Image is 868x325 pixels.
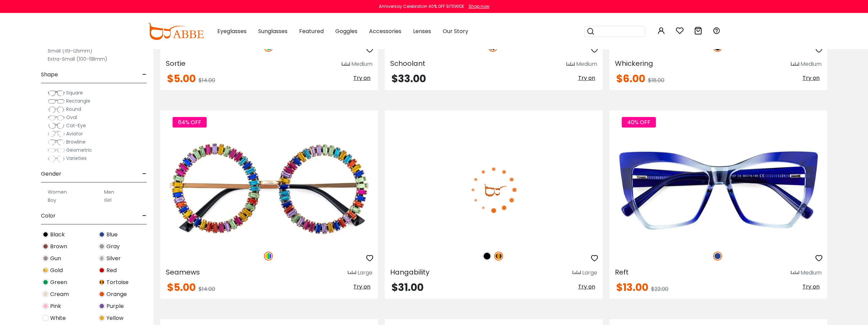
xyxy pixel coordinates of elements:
[50,278,67,286] span: Green
[651,285,668,293] span: $22.00
[351,74,372,83] button: Try on
[800,74,822,83] button: Try on
[791,62,799,67] img: size ruler
[379,3,464,10] div: Anniversay Celebration 40% OFF SITEWIDE
[106,314,123,322] span: Yellow
[258,27,288,35] span: Sunglasses
[99,279,105,285] img: Tortoise
[99,291,105,297] img: Orange
[48,188,67,196] label: Women
[385,135,602,244] img: Tortoise Hangability - Acetate,Metal ,Universal Bridge Fit
[573,270,581,276] img: size ruler
[800,269,822,277] div: Medium
[48,98,65,105] img: Rectangle.png
[299,27,324,35] span: Featured
[106,254,121,263] span: Silver
[66,114,77,121] span: Oval
[104,188,114,196] label: Men
[99,267,105,274] img: Red
[99,255,105,262] img: Silver
[66,147,92,153] span: Geometric
[351,282,372,291] button: Try on
[800,60,822,68] div: Medium
[578,74,595,82] span: Try on
[48,147,65,154] img: Geometric.png
[390,267,429,277] span: Hangability
[104,196,112,204] label: Girl
[48,196,56,204] label: Boy
[50,242,67,251] span: Brown
[50,314,66,322] span: White
[48,55,107,63] label: Extra-Small (100-118mm)
[351,60,372,68] div: Medium
[106,266,117,275] span: Red
[42,243,49,250] img: Brown
[616,71,645,86] span: $6.00
[357,269,372,277] div: Large
[42,255,49,262] img: Gun
[392,71,426,86] span: $33.00
[99,303,105,309] img: Purple
[353,74,370,82] span: Try on
[166,59,186,68] span: Sortie
[66,106,81,113] span: Round
[348,270,356,276] img: size ruler
[483,252,491,261] img: Black
[582,269,597,277] div: Large
[48,139,65,146] img: Browline.png
[622,117,656,128] span: 40% OFF
[48,106,65,113] img: Round.png
[48,114,65,121] img: Oval.png
[50,254,61,263] span: Gun
[342,62,350,67] img: size ruler
[106,242,120,251] span: Gray
[167,71,196,86] span: $5.00
[465,3,489,9] a: Shop now
[99,243,105,250] img: Gray
[198,76,215,84] span: $14.00
[42,279,49,285] img: Green
[167,280,196,295] span: $5.00
[264,252,273,261] img: Multicolor
[66,122,86,129] span: Cat-Eye
[173,117,207,128] span: 64% OFF
[443,27,468,35] span: Our Story
[42,303,49,309] img: Pink
[42,267,49,274] img: Gold
[106,278,129,286] span: Tortoise
[335,27,357,35] span: Goggles
[50,231,65,239] span: Black
[50,290,69,298] span: Cream
[48,122,65,129] img: Cat-Eye.png
[791,270,799,276] img: size ruler
[648,76,664,84] span: $18.00
[469,3,489,10] div: Shop now
[142,67,147,83] span: -
[166,267,200,277] span: Seamews
[41,67,58,83] span: Shape
[353,283,370,291] span: Try on
[609,135,827,244] img: Blue Reft - Acetate ,Universal Bridge Fit
[803,74,820,82] span: Try on
[160,135,378,244] img: Multicolor Seamews - Plastic ,Universal Bridge Fit
[41,208,56,224] span: Color
[148,23,204,40] img: abbeglasses.com
[713,252,722,261] img: Blue
[42,315,49,321] img: White
[66,130,83,137] span: Aviator
[800,282,822,291] button: Try on
[615,59,653,68] span: Whickering
[42,291,49,297] img: Cream
[142,208,147,224] span: -
[106,290,127,298] span: Orange
[392,280,424,295] span: $31.00
[615,267,629,277] span: Reft
[66,138,86,145] span: Browline
[142,166,147,182] span: -
[42,231,49,238] img: Black
[48,155,65,162] img: Varieties.png
[369,27,401,35] span: Accessories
